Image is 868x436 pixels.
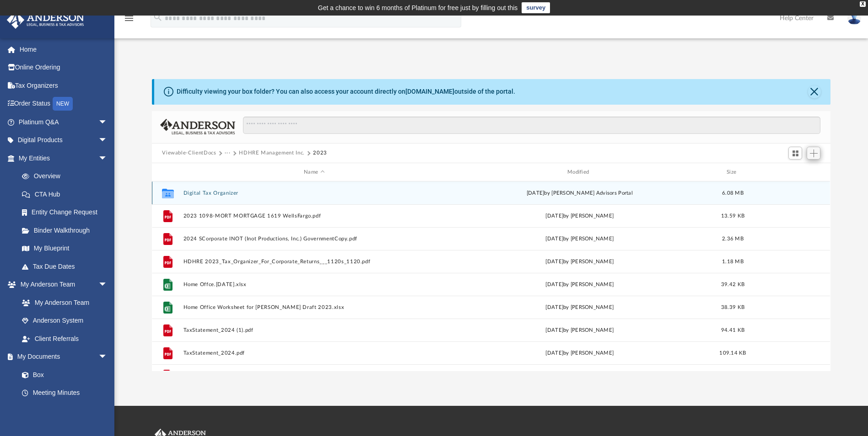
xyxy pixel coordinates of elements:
div: Name [183,168,445,176]
a: My Anderson Team [13,293,112,312]
a: My Blueprint [13,239,117,258]
button: Home Offce.[DATE].xlsx [183,282,445,287]
span: arrow_drop_down [98,113,117,132]
button: TaxStatement_2024.pdf [183,350,445,356]
button: ··· [225,149,231,157]
span: arrow_drop_down [98,131,117,150]
div: [DATE] by [PERSON_NAME] [449,349,711,357]
a: survey [522,2,550,13]
div: Get a chance to win 6 months of Platinum for free just by filling out this [318,2,518,13]
a: Entity Change Request [13,203,121,222]
button: 2024 SCorporate INOT (Inot Productions, Inc.) GovernmentCopy.pdf [183,236,445,242]
a: My Anderson Teamarrow_drop_down [6,276,117,294]
span: arrow_drop_down [98,276,117,294]
a: Home [6,40,121,58]
button: HDHRE 2023_Tax_Organizer_For_Corporate_Returns___1120s_1120.pdf [183,259,445,265]
span: 6.08 MB [722,191,744,196]
a: Platinum Q&Aarrow_drop_down [6,113,121,131]
div: [DATE] by [PERSON_NAME] [449,281,711,289]
a: CTA Hub [13,185,121,203]
i: search [153,12,163,22]
div: Difficulty viewing your box folder? You can also access your account directly on outside of the p... [177,87,515,96]
div: [DATE] by [PERSON_NAME] Advisors Portal [449,189,711,197]
a: Forms Library [13,402,112,420]
a: Tax Due Dates [13,257,121,276]
span: 38.39 KB [721,305,744,310]
span: 94.41 KB [721,328,744,333]
input: Search files and folders [243,117,820,134]
div: [DATE] by [PERSON_NAME] [449,303,711,312]
span: 109.14 KB [720,351,746,356]
button: 2023 1098-MORT MORTGAGE 1619 WellsFargo.pdf [183,213,445,219]
span: 2.36 MB [722,236,744,241]
a: Box [13,366,112,384]
a: My Documentsarrow_drop_down [6,348,117,366]
button: 2023 [313,149,327,157]
div: id [156,168,179,176]
div: id [755,168,819,176]
button: TaxStatement_2024 (1).pdf [183,327,445,333]
div: close [860,1,866,7]
a: Anderson System [13,312,117,330]
a: My Entitiesarrow_drop_down [6,149,121,167]
button: HDHRE Management Inc. [239,149,305,157]
span: 1.18 MB [722,259,744,264]
img: Anderson Advisors Platinum Portal [4,11,87,29]
a: [DOMAIN_NAME] [405,88,454,95]
i: menu [124,13,135,24]
a: menu [124,17,135,24]
span: arrow_drop_down [98,149,117,168]
a: Meeting Minutes [13,384,117,402]
a: Client Referrals [13,330,117,348]
div: [DATE] by [PERSON_NAME] [449,326,711,335]
a: Overview [13,167,121,186]
span: 13.59 KB [721,213,744,218]
span: 39.42 KB [721,282,744,287]
button: Close [808,85,821,98]
a: Online Ordering [6,58,121,77]
div: grid [152,181,830,371]
a: Binder Walkthrough [13,221,121,239]
button: Add [807,147,820,160]
div: [DATE] by [PERSON_NAME] [449,235,711,243]
a: Order StatusNEW [6,95,121,113]
button: Viewable-ClientDocs [162,149,216,157]
a: Digital Productsarrow_drop_down [6,131,121,149]
button: Digital Tax Organizer [183,190,445,196]
button: Home Office Worksheet for [PERSON_NAME] Draft 2023.xlsx [183,304,445,310]
button: Switch to Grid View [788,147,802,160]
div: [DATE] by [PERSON_NAME] [449,212,711,220]
span: arrow_drop_down [98,348,117,367]
div: Size [715,168,751,176]
div: NEW [53,97,73,111]
a: Tax Organizers [6,76,121,95]
div: Modified [449,168,711,176]
img: User Pic [847,11,861,25]
div: [DATE] by [PERSON_NAME] [449,258,711,266]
